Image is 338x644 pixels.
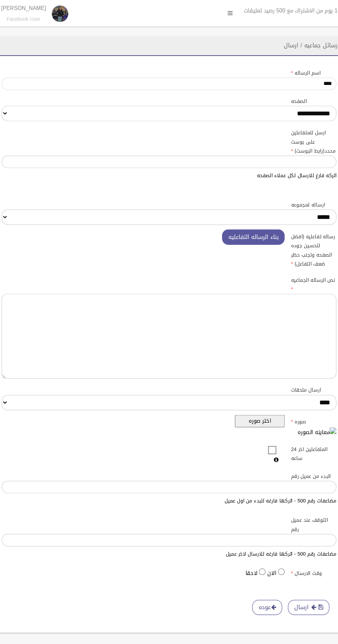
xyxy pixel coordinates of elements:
[18,4,56,9] p: [PERSON_NAME]
[265,356,297,364] img: معاينه الصوره
[19,459,297,463] h6: مضاعفات رقم 500 - اتركها فارغه للارسال لاخر عميل
[19,144,297,148] h6: اتركه فارغ للارسال لكل عملاء الصفحه
[254,368,302,385] label: المتفاعلين اخر 24 ساعه
[254,191,302,223] label: رساله تفاعليه (افضل لتحسين جوده الصفحه وتجنب حظر ضعف التفاعل)
[240,473,247,481] label: الان
[227,499,252,512] a: عوده
[245,31,307,45] header: رسائل جماعيه / ارسال
[19,415,297,419] h6: مضاعفات رقم 500 - اتركها فارغه للبدء من اول عميل
[202,191,254,204] button: بناء الرساله التفاعليه
[257,499,291,512] button: ارسال
[18,13,56,19] small: Facebook User
[213,345,254,356] button: اختر صوره
[221,473,231,481] label: لاحقا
